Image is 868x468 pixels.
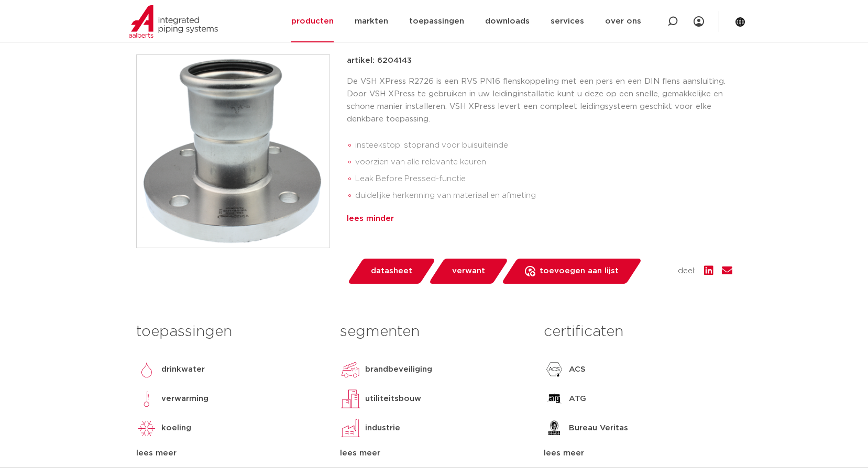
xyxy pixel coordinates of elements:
[569,422,628,434] p: Bureau Veritas
[340,321,528,342] h3: segmenten
[371,263,412,280] span: datasheet
[544,321,732,342] h3: certificaten
[347,259,436,284] a: datasheet
[161,363,205,376] p: drinkwater
[340,447,528,460] div: lees meer
[365,363,432,376] p: brandbeveiliging
[365,393,421,405] p: utiliteitsbouw
[136,321,324,342] h3: toepassingen
[340,418,361,439] img: industrie
[569,363,586,376] p: ACS
[136,447,324,460] div: lees meer
[347,75,732,126] p: De VSH XPress R2726 is een RVS PN16 flenskoppeling met een pers en een DIN flens aansluiting. Doo...
[136,359,157,380] img: drinkwater
[428,259,509,284] a: verwant
[137,55,329,248] img: Product Image for VSH XPress RVS flenskoppeling PN10/16 108 DN100
[540,263,619,280] span: toevoegen aan lijst
[544,359,565,380] img: ACS
[678,265,696,277] span: deel:
[544,447,732,460] div: lees meer
[136,418,157,439] img: koeling
[347,213,732,225] div: lees minder
[347,54,412,67] p: artikel: 6204143
[355,137,732,154] li: insteekstop: stoprand voor buisuiteinde
[340,388,361,409] img: utiliteitsbouw
[340,359,361,380] img: brandbeveiliging
[355,154,732,171] li: voorzien van alle relevante keuren
[544,388,565,409] img: ATG
[355,187,732,204] li: duidelijke herkenning van materiaal en afmeting
[365,422,400,434] p: industrie
[161,393,208,405] p: verwarming
[136,388,157,409] img: verwarming
[569,393,586,405] p: ATG
[355,171,732,187] li: Leak Before Pressed-functie
[452,263,485,280] span: verwant
[161,422,191,434] p: koeling
[544,418,565,439] img: Bureau Veritas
